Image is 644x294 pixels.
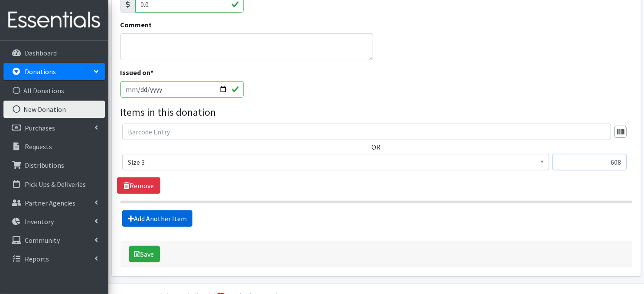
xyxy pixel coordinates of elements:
[25,142,52,151] p: Requests
[3,232,105,249] a: Community
[553,154,627,170] input: Quantity
[120,105,632,120] legend: Items in this donation
[3,157,105,174] a: Distributions
[372,142,381,152] label: OR
[3,44,105,62] a: Dashboard
[151,68,154,77] abbr: required
[25,49,57,57] p: Dashboard
[3,6,105,35] img: HumanEssentials
[120,67,154,78] label: Issued on
[25,236,60,245] p: Community
[25,161,64,170] p: Distributions
[3,119,105,137] a: Purchases
[122,124,611,140] input: Barcode Entry
[3,213,105,230] a: Inventory
[3,138,105,155] a: Requests
[120,20,152,30] label: Comment
[25,217,54,226] p: Inventory
[122,154,549,170] span: Size 3
[25,199,75,207] p: Partner Agencies
[117,177,160,194] a: Remove
[3,194,105,212] a: Partner Agencies
[129,246,160,262] button: Save
[25,180,86,189] p: Pick Ups & Deliveries
[3,176,105,193] a: Pick Ups & Deliveries
[3,82,105,99] a: All Donations
[3,63,105,80] a: Donations
[3,101,105,118] a: New Donation
[128,156,543,168] span: Size 3
[25,67,56,76] p: Donations
[25,255,49,263] p: Reports
[25,124,55,132] p: Purchases
[122,210,192,227] a: Add Another Item
[3,250,105,268] a: Reports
